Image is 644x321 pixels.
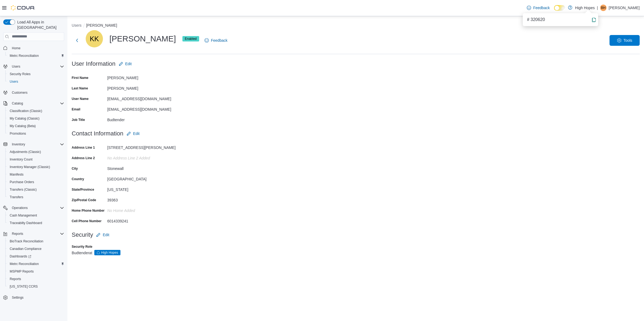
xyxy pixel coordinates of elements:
span: Metrc Reconciliation [10,262,39,266]
button: Canadian Compliance [5,245,66,253]
button: Classification (Classic) [5,107,66,115]
nav: Complex example [3,42,64,316]
span: Security Roles [8,71,64,77]
span: Inventory [10,141,64,148]
span: Feedback [211,38,227,43]
span: Users [8,78,64,85]
span: Customers [10,89,64,96]
label: Last Name [72,86,88,90]
div: [US_STATE] [107,185,179,192]
span: Enabled [182,36,199,41]
span: My Catalog (Beta) [8,123,64,129]
label: Zip/Postal Code [72,198,96,202]
span: Purchase Orders [8,179,64,185]
a: Inventory Manager (Classic) [8,164,52,170]
h3: User Information [72,61,116,67]
span: Users [12,64,20,69]
button: Next [72,35,82,46]
svg: Info [592,18,596,22]
button: [US_STATE] CCRS [5,283,66,290]
nav: An example of EuiBreadcrumbs [72,23,640,29]
span: Edit [125,61,132,67]
span: My Catalog (Classic) [10,116,40,121]
button: Home [1,44,66,52]
a: Metrc Reconciliation [8,53,41,59]
span: BioTrack Reconciliation [10,239,43,243]
button: My Catalog (Beta) [5,122,66,130]
a: My Catalog (Beta) [8,123,38,129]
input: Dark Mode [554,5,565,11]
button: Users [10,63,22,70]
button: My Catalog (Classic) [5,115,66,122]
button: Customers [1,89,66,96]
label: Home Phone Number [72,208,105,213]
div: Kassandra Keyes [86,30,103,47]
span: Metrc Reconciliation [8,53,64,59]
span: Transfers [8,194,64,200]
label: Address Line 1 [72,145,95,150]
span: Inventory Manager (Classic) [10,165,50,169]
span: My Catalog (Beta) [10,124,36,128]
a: Transfers [8,194,25,200]
span: My Catalog (Classic) [8,115,64,122]
span: Operations [10,205,64,211]
div: [STREET_ADDRESS][PERSON_NAME] [107,143,179,150]
span: Traceabilty Dashboard [10,221,42,225]
div: [PERSON_NAME] [107,74,179,80]
button: Users [72,23,82,27]
button: Transfers (Classic) [5,186,66,193]
span: Purchase Orders [10,180,34,184]
label: First Name [72,76,88,80]
span: Users [10,79,18,84]
p: | [597,5,598,11]
button: Inventory Count [5,156,66,163]
label: Email [72,107,80,111]
button: Settings [1,294,66,301]
button: Edit [124,128,142,139]
a: Home [10,45,23,51]
label: Country [72,177,84,181]
label: Job Title [72,118,85,122]
span: Inventory Manager (Classic) [8,164,64,170]
label: City [72,166,78,171]
span: Security Roles [10,72,30,76]
a: Security Roles [8,71,33,77]
button: Reports [1,230,66,238]
a: Dashboards [8,253,33,260]
a: My Catalog (Classic) [8,115,42,122]
span: Metrc Reconciliation [10,54,39,58]
span: # 320620 [527,16,545,23]
button: Tools [610,35,640,46]
div: Budtender [107,116,179,122]
span: Canadian Compliance [10,247,41,251]
label: State/Province [72,187,94,192]
span: Washington CCRS [8,283,64,290]
span: Feedback [533,5,550,11]
span: High Hopes [101,250,118,255]
button: BioTrack Reconciliation [5,238,66,245]
span: Dashboards [8,253,64,260]
div: [EMAIL_ADDRESS][DOMAIN_NAME] [107,105,179,111]
span: Cash Management [8,212,64,219]
img: Cova [11,5,35,11]
a: Feedback [202,35,230,46]
button: Inventory Manager (Classic) [5,163,66,171]
a: Settings [10,294,26,301]
button: Adjustments (Classic) [5,148,66,156]
p: High Hopes [575,5,595,11]
span: Reports [8,276,64,282]
span: Users [10,63,64,70]
h3: Contact Information [72,130,123,137]
button: Cash Management [5,212,66,219]
span: Classification (Classic) [8,108,64,114]
span: Transfers (Classic) [10,187,37,192]
span: BH [601,5,606,11]
button: Users [1,63,66,70]
span: Settings [12,295,23,300]
span: MSPMP Reports [10,269,34,274]
span: BioTrack Reconciliation [8,238,64,245]
a: BioTrack Reconciliation [8,238,46,245]
a: MSPMP Reports [8,268,36,275]
button: Reports [5,275,66,283]
button: Catalog [1,100,66,107]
